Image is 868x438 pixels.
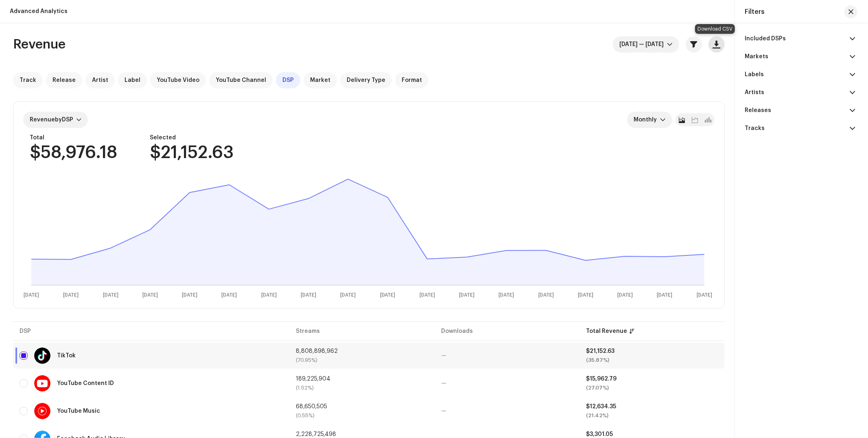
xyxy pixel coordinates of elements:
[296,357,428,363] div: (70.95%)
[420,293,435,298] text: [DATE]
[216,77,266,84] span: YouTube Channel
[586,431,718,437] div: $3,301.05
[441,353,573,359] div: —
[125,77,140,84] span: Label
[182,293,197,298] text: [DATE]
[586,348,718,354] div: $21,152.63
[667,36,673,53] div: dropdown trigger
[282,77,294,84] span: DSP
[261,293,277,298] text: [DATE]
[617,293,633,298] text: [DATE]
[296,431,428,437] div: 2,228,725,498
[459,293,474,298] text: [DATE]
[586,413,718,418] div: (21.42%)
[150,134,234,141] div: Selected
[380,293,396,298] text: [DATE]
[301,293,316,298] text: [DATE]
[157,77,199,84] span: YouTube Video
[296,376,428,382] div: 189,225,904
[619,36,667,53] span: Jan 2024 — Aug 2025
[499,293,514,298] text: [DATE]
[586,376,718,382] div: $15,962.79
[310,77,330,84] span: Market
[697,293,712,298] text: [DATE]
[586,404,718,409] div: $12,634.35
[347,77,385,84] span: Delivery Type
[296,348,428,354] div: 8,808,898,962
[578,293,593,298] text: [DATE]
[296,404,428,409] div: 68,650,505
[538,293,554,298] text: [DATE]
[296,413,428,418] div: (0.55%)
[657,293,673,298] text: [DATE]
[441,381,573,386] div: —
[586,385,718,391] div: (27.07%)
[441,408,573,414] div: —
[660,112,666,128] div: dropdown trigger
[634,112,660,128] span: Monthly
[296,385,428,391] div: (1.52%)
[142,293,158,298] text: [DATE]
[340,293,356,298] text: [DATE]
[221,293,237,298] text: [DATE]
[586,357,718,363] div: (35.87%)
[402,77,422,84] span: Format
